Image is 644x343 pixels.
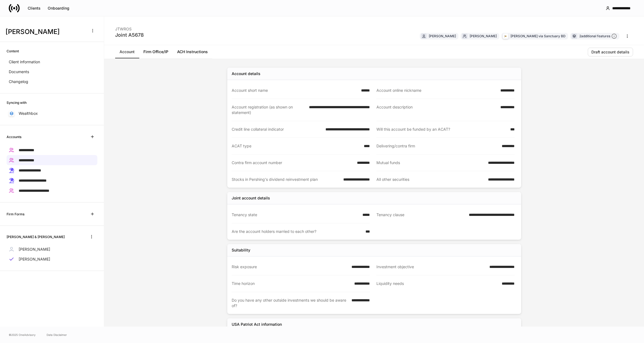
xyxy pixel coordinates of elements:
[232,247,250,253] div: Suitability
[115,32,144,38] div: Joint A5678
[19,247,50,252] p: [PERSON_NAME]
[376,127,507,132] div: Will this account be funded by an ACAT?
[173,45,212,58] a: ACH Instructions
[591,50,629,54] div: Draft account details
[139,45,173,58] a: Firm Office/IP
[232,229,362,234] div: Are the account holders married to each other?
[7,77,97,87] a: Changelog
[7,254,97,264] a: [PERSON_NAME]
[232,160,354,165] div: Contra firm account number
[232,88,358,93] div: Account short name
[232,212,359,218] div: Tenancy state
[232,322,282,327] div: USA Patriot Act information
[115,23,144,32] div: JTWROS
[9,59,40,65] p: Client information
[232,177,340,182] div: Stocks in Pershing's dividend reinvestment plan
[44,4,73,13] button: Onboarding
[232,71,260,76] div: Account details
[470,33,497,39] div: [PERSON_NAME]
[232,281,351,286] div: Time horizon
[24,4,44,13] button: Clients
[376,104,497,115] div: Account description
[9,69,29,75] p: Documents
[7,100,27,105] h6: Syncing with
[19,256,50,262] p: [PERSON_NAME]
[7,57,97,67] a: Client information
[232,127,322,132] div: Credit line collateral indicator
[376,88,497,93] div: Account online nickname
[7,134,21,139] h6: Accounts
[232,104,306,115] div: Account registration (as shown on statement)
[588,48,633,56] button: Draft account details
[376,281,498,287] div: Liquidity needs
[7,48,19,54] h6: Content
[429,33,456,39] div: [PERSON_NAME]
[7,244,97,254] a: [PERSON_NAME]
[579,33,617,39] div: 2 additional features
[19,111,38,116] p: Wealthbox
[115,45,139,58] a: Account
[376,160,485,165] div: Mutual funds
[510,33,566,39] div: [PERSON_NAME] via Sanctuary BD
[5,27,85,36] h3: [PERSON_NAME]
[48,6,69,10] div: Onboarding
[47,333,67,337] a: Data Disclaimer
[7,234,65,239] h6: [PERSON_NAME] & [PERSON_NAME]
[232,264,348,270] div: Risk exposure
[376,177,485,182] div: All other securities
[376,264,486,270] div: Investment objective
[9,79,28,84] p: Changelog
[232,195,270,201] div: Joint account details
[28,6,41,10] div: Clients
[7,211,24,217] h6: Firm Forms
[7,108,97,118] a: Wealthbox
[232,298,348,308] div: Do you have any other outside investments we should be aware of?
[232,143,361,149] div: ACAT type
[9,333,36,337] span: © 2025 OneAdvisory
[376,143,498,149] div: Delivering/contra firm
[376,212,466,218] div: Tenancy clause
[7,67,97,77] a: Documents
